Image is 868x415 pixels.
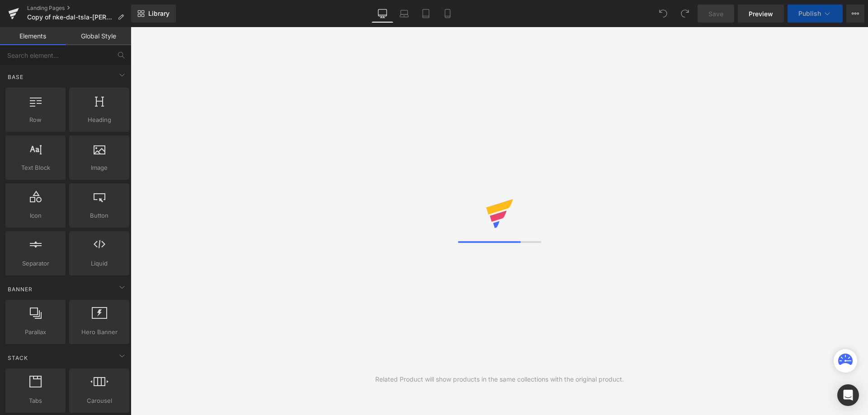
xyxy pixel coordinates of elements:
span: Liquid [72,259,127,268]
div: Related Product will show products in the same collections with the original product. [375,374,624,384]
span: Base [7,73,24,81]
span: Parallax [8,327,63,337]
span: Carousel [72,396,127,406]
button: Undo [654,5,672,23]
a: Laptop [393,5,415,23]
span: Button [72,211,127,220]
button: More [846,5,864,23]
a: Preview [738,5,784,23]
span: Stack [7,354,29,362]
a: Desktop [372,5,393,23]
span: Row [8,115,63,125]
a: Tablet [415,5,437,23]
span: Banner [7,285,33,294]
span: Publish [798,10,821,17]
button: Publish [788,5,843,23]
span: Library [148,9,170,18]
button: Redo [676,5,694,23]
a: New Library [131,5,176,23]
span: Image [72,163,127,173]
a: Mobile [437,5,458,23]
span: Copy of nke-dal-tsla-[PERSON_NAME]-spy [27,14,114,21]
span: Tabs [8,396,63,406]
span: Heading [72,115,127,125]
div: Open Intercom Messenger [837,384,859,406]
span: Separator [8,259,63,268]
a: Global Style [66,27,131,45]
span: Text Block [8,163,63,173]
span: Icon [8,211,63,220]
a: Landing Pages [27,5,131,12]
span: Hero Banner [72,327,127,337]
span: Preview [749,9,773,19]
span: Save [708,9,723,19]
